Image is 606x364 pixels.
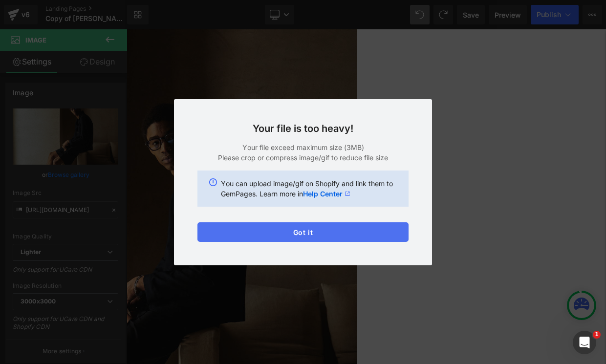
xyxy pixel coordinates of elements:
a: Help Center [303,189,350,199]
span: 1 [593,331,601,339]
p: Your file exceed maximum size (3MB) [197,142,409,152]
iframe: Intercom live chat [573,331,596,354]
h3: Your file is too heavy! [197,123,409,134]
button: Got it [197,222,409,242]
p: You can upload image/gif on Shopify and link them to GemPages. Learn more in [221,178,397,199]
p: Please crop or compress image/gif to reduce file size [197,152,409,163]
